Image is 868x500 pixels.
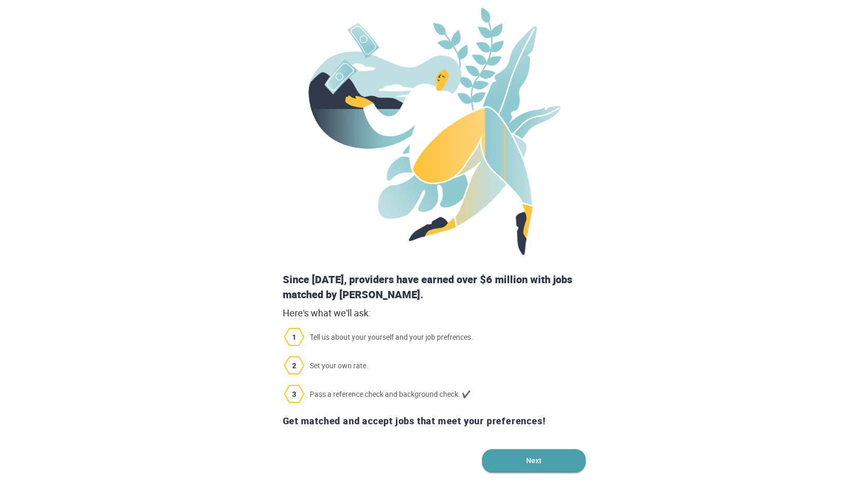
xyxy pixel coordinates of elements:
[284,356,305,374] img: 2
[279,385,590,403] span: Pass a reference check and background check. ✔️
[279,328,590,346] span: Tell us about your yourself and your job prefrences.
[279,307,590,320] div: Here's what we'll ask:
[482,449,586,473] button: Next
[279,272,590,302] div: Since [DATE], providers have earned over $6 million with jobs matched by [PERSON_NAME].
[284,360,305,371] span: 2
[284,389,305,399] span: 3
[279,356,590,374] span: Set your own rate.
[279,409,590,433] div: Get matched and accept jobs that meet your preferences!
[308,7,561,255] img: Welcome
[284,332,305,342] span: 1
[284,385,305,403] img: 3
[284,328,305,346] img: 1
